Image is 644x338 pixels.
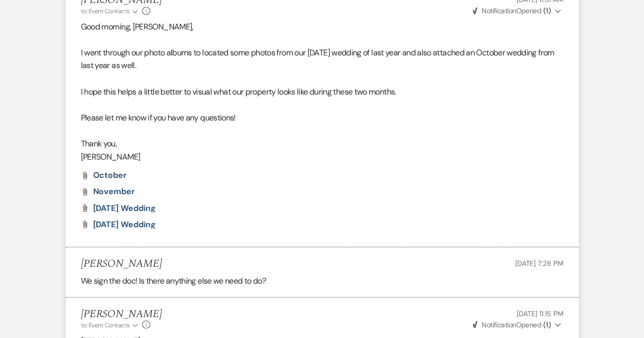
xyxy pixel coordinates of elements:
[81,321,130,329] span: to: Event Contacts
[472,320,551,329] span: Opened
[81,257,162,270] h5: [PERSON_NAME]
[81,137,564,150] p: Thank you,
[517,309,564,318] span: [DATE] 11:15 PM
[81,20,564,34] p: Good morning, [PERSON_NAME],
[93,219,156,229] span: [DATE] Wedding
[81,150,564,164] p: [PERSON_NAME]
[472,6,551,15] span: Opened
[81,274,564,287] p: We sign the doc! Is there anything else we need to do?
[93,220,156,228] a: [DATE] Wedding
[93,188,135,196] a: November
[81,308,162,320] h5: [PERSON_NAME]
[81,7,130,15] span: to: Event Contacts
[482,320,516,329] span: Notification
[93,202,156,213] span: [DATE] Wedding
[93,186,135,197] span: November
[93,171,127,179] a: October
[81,320,139,329] button: to: Event Contacts
[93,204,156,212] a: [DATE] Wedding
[515,258,563,267] span: [DATE] 7:28 PM
[543,320,550,329] strong: ( 1 )
[81,7,139,16] button: to: Event Contacts
[471,319,564,330] button: NotificationOpened (1)
[482,6,516,15] span: Notification
[81,111,564,125] p: Please let me know if you have any questions!
[543,6,550,15] strong: ( 1 )
[471,6,564,16] button: NotificationOpened (1)
[81,46,564,72] p: I went through our photo albums to located some photos from our [DATE] wedding of last year and a...
[81,85,564,99] p: I hope this helps a little better to visual what our property looks like during these two months.
[93,170,127,180] span: October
